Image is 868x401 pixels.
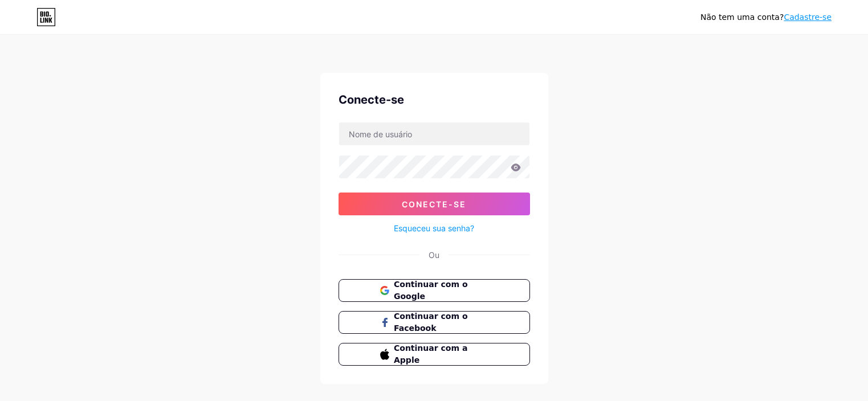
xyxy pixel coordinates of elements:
a: Cadastre-se [784,13,832,22]
font: Continuar com a Apple [394,343,467,365]
font: Ou [429,250,439,260]
font: Não tem uma conta? [700,13,784,22]
font: Continuar com o Google [394,280,468,301]
font: Continuar com o Facebook [394,312,468,333]
font: Conecte-se [339,93,404,107]
button: Continuar com o Facebook [339,311,530,334]
input: Nome de usuário [339,122,529,145]
font: Conecte-se [402,199,466,209]
button: Continuar com a Apple [339,343,530,366]
button: Continuar com o Google [339,279,530,302]
font: Esqueceu sua senha? [394,223,474,233]
a: Esqueceu sua senha? [394,222,474,234]
button: Conecte-se [339,193,530,215]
